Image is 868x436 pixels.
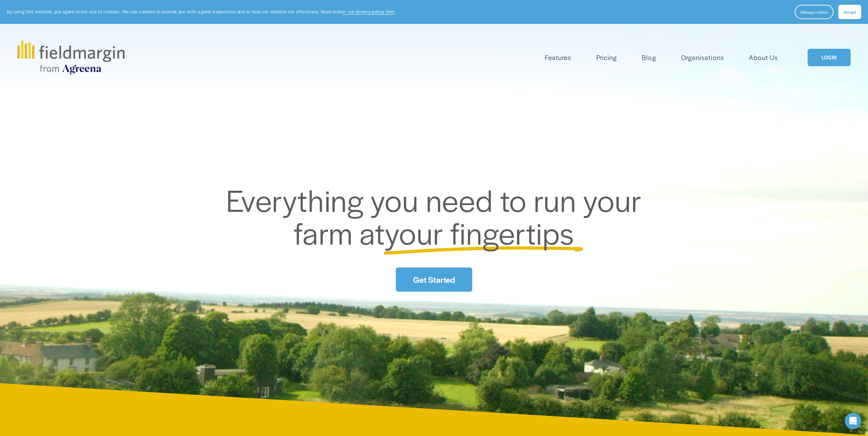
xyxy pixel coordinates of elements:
[545,53,571,62] span: Features
[7,9,396,15] p: By using this website, you agree to our use of cookies. We use cookies to provide you with a grea...
[642,52,656,63] a: Blog
[17,40,125,74] img: fieldmargin.com
[545,52,571,63] a: folder dropdown
[385,211,574,253] span: your fingertips
[843,9,856,15] span: Accept
[681,52,724,63] a: Organisations
[343,9,395,15] a: in our privacy policy here
[226,178,649,253] span: Everything you need to run your farm at
[749,52,778,63] a: About Us
[800,9,828,15] span: Manage cookies
[808,49,851,66] a: LOGIN
[596,52,617,63] a: Pricing
[396,267,472,292] a: Get Started
[838,5,861,19] button: Accept
[795,5,834,19] button: Manage cookies
[845,413,861,429] div: Open Intercom Messenger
